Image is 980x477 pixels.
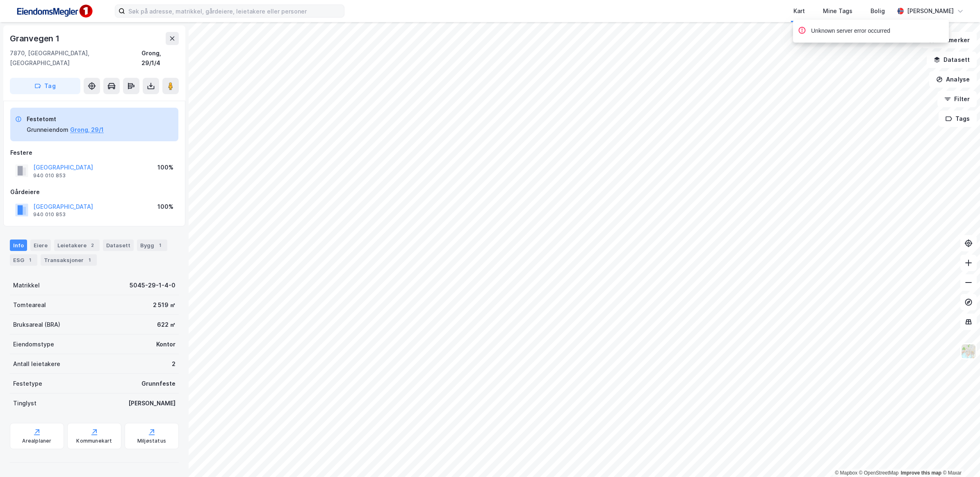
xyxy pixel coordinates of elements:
[901,470,941,476] a: Improve this map
[103,240,134,251] div: Datasett
[13,280,40,290] div: Matrikkel
[939,438,980,477] iframe: Chat Widget
[54,240,100,251] div: Leietakere
[27,125,68,135] div: Grunneiendom
[13,320,60,330] div: Bruksareal (BRA)
[10,240,27,251] div: Info
[13,2,95,20] img: F4PB6Px+NJ5v8B7XTbfpPpyloAAAAASUVORK5CYII=
[10,32,61,45] div: Granvegen 1
[128,398,175,408] div: [PERSON_NAME]
[10,254,37,266] div: ESG
[13,300,46,310] div: Tomteareal
[811,26,890,36] div: Unknown server error occurred
[41,254,97,266] div: Transaksjoner
[13,379,42,389] div: Festetype
[137,240,167,251] div: Bygg
[907,6,954,16] div: [PERSON_NAME]
[157,163,173,172] div: 100%
[937,91,977,107] button: Filter
[859,470,899,476] a: OpenStreetMap
[141,48,179,68] div: Grong, 29/1/4
[130,280,175,290] div: 5045-29-1-4-0
[157,320,175,330] div: 622 ㎡
[125,5,344,17] input: Søk på adresse, matrikkel, gårdeiere, leietakere eller personer
[153,300,175,310] div: 2 519 ㎡
[10,187,178,197] div: Gårdeiere
[141,379,175,389] div: Grunnfeste
[835,470,857,476] a: Mapbox
[30,240,51,251] div: Eiere
[137,438,166,444] div: Miljøstatus
[10,148,178,158] div: Festere
[85,256,93,264] div: 1
[22,438,51,444] div: Arealplaner
[927,52,977,68] button: Datasett
[939,111,977,127] button: Tags
[26,256,34,264] div: 1
[939,438,980,477] div: Kontrollprogram for chat
[33,211,66,218] div: 940 010 853
[157,202,173,212] div: 100%
[88,241,96,249] div: 2
[10,78,80,94] button: Tag
[13,398,36,408] div: Tinglyst
[33,172,66,179] div: 940 010 853
[871,6,885,16] div: Bolig
[793,6,805,16] div: Kart
[929,71,977,88] button: Analyse
[70,125,104,135] button: Grong, 29/1
[172,359,175,369] div: 2
[13,339,54,349] div: Eiendomstype
[156,241,164,249] div: 1
[13,359,60,369] div: Antall leietakere
[76,438,112,444] div: Kommunekart
[961,344,976,359] img: Z
[27,114,104,124] div: Festetomt
[823,6,852,16] div: Mine Tags
[10,48,141,68] div: 7870, [GEOGRAPHIC_DATA], [GEOGRAPHIC_DATA]
[156,339,175,349] div: Kontor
